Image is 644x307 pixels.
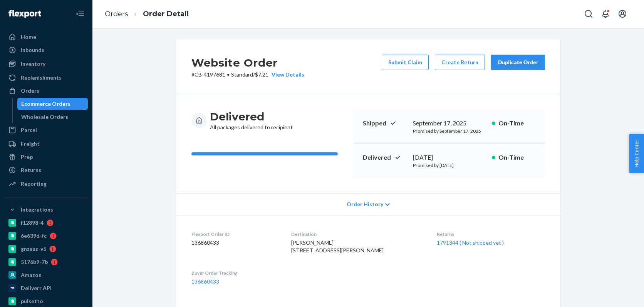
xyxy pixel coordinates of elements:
[413,153,486,162] div: [DATE]
[21,166,41,174] div: Returns
[413,119,486,128] div: September 17, 2025
[5,58,88,70] a: Inventory
[498,119,536,128] p: On-Time
[347,200,383,208] span: Order History
[5,269,88,281] a: Amazon
[21,46,44,54] div: Inbounds
[72,6,88,22] button: Close Navigation
[5,85,88,97] a: Orders
[498,153,536,162] p: On-Time
[498,58,538,66] div: Duplicate Order
[291,239,384,254] span: [PERSON_NAME] [STREET_ADDRESS][PERSON_NAME]
[5,217,88,229] a: f12898-4
[615,6,630,22] button: Open account menu
[21,180,47,188] div: Reporting
[21,258,48,266] div: 5176b9-7b
[363,119,407,128] p: Shipped
[382,55,429,70] button: Submit Claim
[21,100,70,108] div: Ecommerce Orders
[191,55,304,71] h2: Website Order
[435,55,485,70] button: Create Return
[5,204,88,216] button: Integrations
[105,10,128,18] a: Orders
[413,162,486,169] p: Promised by [DATE]
[191,231,279,237] dt: Flexport Order ID
[5,72,88,84] a: Replenishments
[437,239,504,246] a: 1791344 ( Not shipped yet )
[5,124,88,136] a: Parcel
[268,71,304,78] button: View Details
[21,219,44,227] div: f12898-4
[227,71,230,78] span: •
[21,74,62,82] div: Replenishments
[231,71,253,78] span: Standard
[21,60,45,68] div: Inventory
[291,231,425,237] dt: Destination
[5,243,88,255] a: gnzsuz-v5
[21,245,46,253] div: gnzsuz-v5
[99,3,195,25] ol: breadcrumbs
[5,138,88,150] a: Freight
[5,44,88,56] a: Inbounds
[5,151,88,163] a: Prep
[191,239,279,247] dd: 136860433
[21,33,36,41] div: Home
[5,178,88,190] a: Reporting
[437,231,545,237] dt: Returns
[143,10,189,18] a: Order Detail
[21,232,47,240] div: 6e639d-fc
[21,113,68,121] div: Wholesale Orders
[363,153,407,162] p: Delivered
[8,10,41,18] img: Flexport logo
[5,164,88,176] a: Returns
[629,134,644,173] button: Help Center
[413,128,486,134] p: Promised by September 17, 2025
[191,71,304,78] p: # CB-4197681 / $7.21
[17,98,88,110] a: Ecommerce Orders
[17,111,88,123] a: Wholesale Orders
[21,206,53,214] div: Integrations
[21,284,52,292] div: Deliverr API
[210,110,293,123] h3: Delivered
[598,6,613,22] button: Open notifications
[21,153,33,161] div: Prep
[21,87,39,95] div: Orders
[191,278,219,285] a: 136860433
[581,6,596,22] button: Open Search Box
[5,282,88,294] a: Deliverr API
[5,31,88,43] a: Home
[491,55,545,70] button: Duplicate Order
[191,270,279,276] dt: Buyer Order Tracking
[21,297,43,305] div: pulsetto
[5,230,88,242] a: 6e639d-fc
[5,256,88,268] a: 5176b9-7b
[21,126,37,134] div: Parcel
[21,271,42,279] div: Amazon
[210,110,293,131] div: All packages delivered to recipient
[21,140,40,148] div: Freight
